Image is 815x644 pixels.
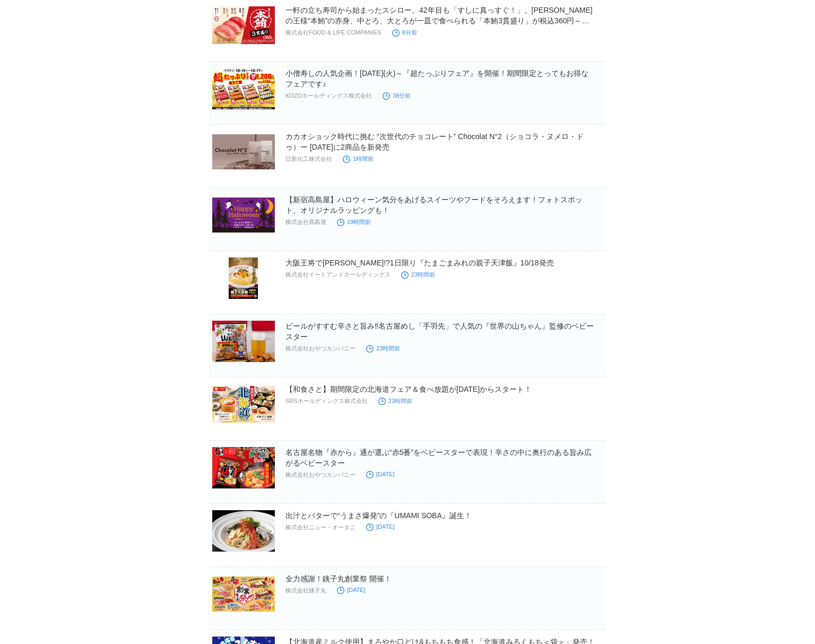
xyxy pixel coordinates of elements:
p: 株式会社FOOD & LIFE COMPANIES [285,29,382,37]
img: 小僧寿しの人気企画！10月14日(火)～『超たっぷりフェア』を開催！期間限定とってもお得なフェアです♪ [212,68,275,109]
p: 株式会社ニュー・オータニ [285,523,356,531]
p: SRSホールディングス株式会社 [285,397,368,405]
a: 名古屋名物『赤から』通が選ぶ“赤5番”をベビースターで表現！辛さの中に奥行のある旨み広がるベビースター [285,448,592,467]
time: 1時間前 [343,156,374,162]
time: 23時間前 [366,345,400,351]
a: カカオショック時代に挑む “次世代のチョコレート” Chocolat N°2（ショコラ・ヌメロ・ドゥ）ー [DATE]に2商品を新発売 [285,132,584,151]
p: 日新化工株式会社 [285,155,332,163]
p: 株式会社銚子丸 [285,587,326,595]
a: 全力感謝！銚子丸創業祭 開催！ [285,574,392,583]
p: 株式会社髙島屋 [285,218,326,226]
img: 一軒の立ち寿司から始まったスシロー。42年目も「すしに真っすぐ！」。鮪の王様“本鮪”の赤身、中とろ、大とろが一皿で食べられる「本鮪3貫盛り」が税込360円～で登場！ [212,5,275,46]
img: 大阪王将で玉子まみれ!?1日限り『たまごまみれの親子天津飯』10/18発売 [212,257,275,299]
a: 【和食さと】期間限定の北海道フェア＆食べ放題が[DATE]からスタート！ [285,385,532,393]
img: 【新宿高島屋】ハロウィーン気分をあげるスイーツやフードをそろえます！フォトスポット、オリジナルラッピングも！ [212,194,275,236]
p: 株式会社イートアンドホールディングス [285,271,391,279]
img: カカオショック時代に挑む “次世代のチョコレート” Chocolat N°2（ショコラ・ヌメロ・ドゥ）ー 2025年10月20日に2商品を新発売 [212,131,275,173]
img: ビールがすすむ辛さと旨み‼名古屋めし「手羽先」で人気の『世界の山ちゃん』監修のベビースター [212,321,275,362]
img: 【和食さと】期間限定の北海道フェア＆食べ放題が10月16日からスタート！ [212,384,275,425]
p: 株式会社おやつカンパニー [285,345,356,353]
a: 大阪王将で[PERSON_NAME]!?1日限り『たまごまみれの親子天津飯』10/18発売 [285,259,554,267]
a: 【新宿高島屋】ハロウィーン気分をあげるスイーツやフードをそろえます！フォトスポット、オリジナルラッピングも！ [285,195,583,214]
img: 全力感謝！銚子丸創業祭 開催！ [212,573,275,615]
time: 38分前 [383,92,411,99]
a: 出汁とバターで“うまさ爆発”の『UMAMI SOBA』誕生！ [285,511,472,520]
time: [DATE] [337,587,366,593]
time: 23時間前 [378,398,412,404]
p: 株式会社おやつカンパニー [285,471,356,479]
time: 8分前 [392,29,417,36]
time: 23時間前 [401,271,435,278]
img: 出汁とバターで“うまさ爆発”の『UMAMI SOBA』誕生！ [212,510,275,552]
img: 名古屋名物『赤から』通が選ぶ“赤5番”をベビースターで表現！辛さの中に奥行のある旨み広がるベビースター [212,447,275,488]
time: [DATE] [366,523,395,530]
time: [DATE] [366,471,395,477]
a: ビールがすすむ辛さと旨み‼名古屋めし「手羽先」で人気の『世界の山ちゃん』監修のベビースター [285,322,594,341]
a: 一軒の立ち寿司から始まったスシロー。42年目も「すしに真っすぐ！」。[PERSON_NAME]の王様“本鮪”の赤身、中とろ、大とろが一皿で食べられる「本鮪3貫盛り」が税込360円～で登場！ [285,6,593,36]
time: 19時間前 [337,219,371,225]
p: KOZOホールディングス株式会社 [285,92,372,100]
a: 小僧寿しの人気企画！[DATE](火)～『超たっぷりフェア』を開催！期間限定とってもお得なフェアです♪ [285,69,588,88]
